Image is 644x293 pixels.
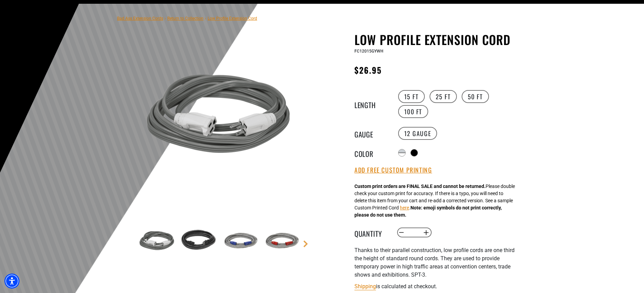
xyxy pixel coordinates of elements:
nav: breadcrumbs [117,14,257,22]
p: Thanks to their parallel construction, low profile cords are one third the height of standard rou... [354,246,522,279]
label: 50 FT [462,90,489,103]
div: Accessibility Menu [4,274,19,289]
span: Low Profile Extension Cord [208,16,257,21]
span: › [205,16,206,21]
legend: Length [354,100,389,108]
img: grey & red [261,221,301,261]
a: Next [302,240,309,247]
div: is calculated at checkout. [354,282,522,291]
label: 12 Gauge [398,127,437,140]
a: Return to Collection [167,16,204,21]
span: $26.95 [354,64,382,76]
div: Please double check your custom print for accuracy. If there is a typo, you will need to delete t... [354,183,515,219]
img: black [179,221,218,261]
label: 15 FT [398,90,425,103]
span: › [165,16,166,21]
span: FC12015GYWH [354,49,383,54]
img: grey & white [137,34,302,198]
button: Add Free Custom Printing [354,166,432,174]
strong: Note: emoji symbols do not print correctly, please do not use them. [354,205,502,218]
label: 25 FT [430,90,457,103]
button: here [400,204,409,211]
img: grey & white [137,221,177,261]
label: 100 FT [398,105,429,118]
label: Quantity [354,228,389,237]
legend: Color [354,148,389,157]
legend: Gauge [354,129,389,138]
a: Bad Ass Extension Cords [117,16,163,21]
h1: Low Profile Extension Cord [354,32,522,47]
strong: Custom print orders are FINAL SALE and cannot be returned. [354,184,486,189]
a: Shipping [354,283,376,290]
img: Grey & Blue [220,221,260,261]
